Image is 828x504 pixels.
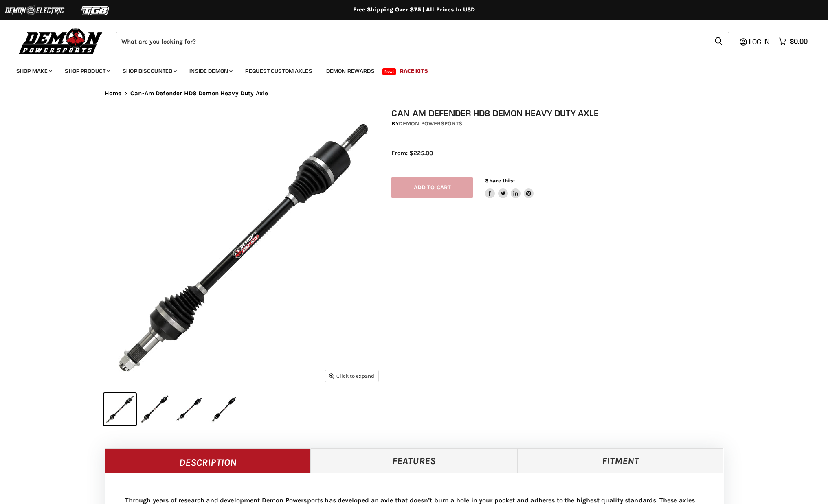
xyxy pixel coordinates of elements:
[104,393,136,425] button: IMAGE thumbnail
[116,32,708,50] input: Search
[391,108,732,118] h1: Can-Am Defender HD8 Demon Heavy Duty Axle
[391,149,433,157] span: From: $225.00
[88,6,740,13] div: Free Shipping Over $75 | All Prices In USD
[485,177,534,199] aside: Share this:
[105,448,311,473] a: Description
[59,63,115,79] a: Shop Product
[382,68,396,75] span: New!
[105,108,383,386] img: IMAGE
[399,120,462,127] a: Demon Powersports
[116,63,182,79] a: Shop Discounted
[183,63,237,79] a: Inside Demon
[138,393,171,425] button: IMAGE thumbnail
[173,393,205,425] button: IMAGE thumbnail
[394,63,434,79] a: Race Kits
[320,63,381,79] a: Demon Rewards
[790,37,808,45] span: $0.00
[391,119,732,128] div: by
[239,63,318,79] a: Request Custom Axles
[116,32,729,50] form: Product
[10,63,57,79] a: Shop Make
[16,26,105,55] img: Demon Powersports
[325,370,378,381] button: Click to expand
[775,35,812,47] a: $0.00
[208,393,240,425] button: IMAGE thumbnail
[745,38,775,45] a: Log in
[10,59,806,79] ul: Main menu
[311,448,517,473] a: Features
[749,37,770,46] span: Log in
[4,3,65,18] img: Demon Electric Logo 2
[517,448,724,473] a: Fitment
[88,90,740,97] nav: Breadcrumbs
[485,177,514,184] span: Share this:
[105,90,122,97] a: Home
[708,32,729,50] button: Search
[130,90,268,97] span: Can-Am Defender HD8 Demon Heavy Duty Axle
[329,373,374,379] span: Click to expand
[65,3,126,18] img: TGB Logo 2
